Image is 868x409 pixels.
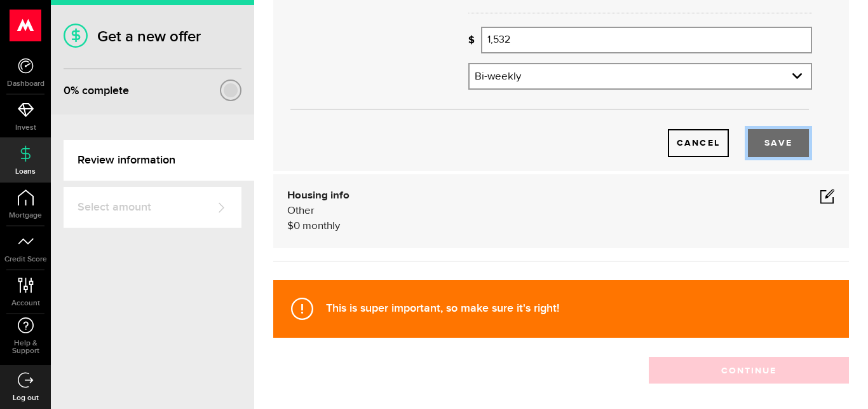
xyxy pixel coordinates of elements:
a: Select amount [64,187,241,228]
strong: This is super important, so make sure it's right! [326,302,559,315]
h1: Get a new offer [64,27,241,46]
a: Review information [64,140,254,181]
b: Housing info [287,190,349,201]
span: 0 [64,84,71,97]
div: % complete [64,80,129,102]
button: Cancel [668,129,729,157]
span: 0 [294,221,300,232]
span: Other [287,205,315,216]
a: expand select [470,64,811,88]
button: Continue [649,357,849,384]
span: $ [287,221,294,232]
button: Open LiveChat chat widget [10,5,48,43]
button: Save [748,129,809,157]
span: monthly [302,221,340,232]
